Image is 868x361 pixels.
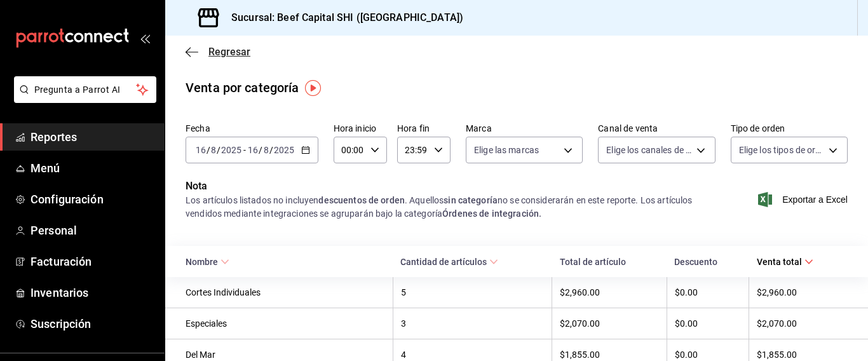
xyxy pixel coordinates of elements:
div: Del Mar [186,350,385,360]
input: -- [247,145,259,155]
a: Pregunta a Parrot AI [9,92,156,106]
div: Cortes Individuales [186,287,385,297]
th: Descuento [667,246,749,277]
img: Tooltip marker [305,80,321,96]
div: Venta por categoría [186,78,299,97]
span: Personal [31,222,154,239]
div: 5 [401,287,545,297]
div: $0.00 [675,287,742,297]
input: -- [210,145,217,155]
label: Canal de venta [598,124,715,133]
input: -- [195,145,207,155]
button: Regresar [186,46,250,58]
span: Cantidad de artículos [400,257,498,267]
span: Elige los tipos de orden [739,144,824,156]
span: / [269,145,273,155]
div: $2,070.00 [560,318,658,329]
label: Tipo de orden [731,124,848,133]
span: Facturación [31,253,154,270]
label: Marca [466,124,583,133]
span: / [259,145,262,155]
div: Los artículos listados no incluyen . Aquellos no se considerarán en este reporte. Los artículos v... [186,194,712,221]
span: Configuración [31,191,154,208]
div: $2,960.00 [757,287,848,297]
span: Regresar [208,46,250,58]
strong: sin categoría [444,195,498,205]
input: ---- [273,145,295,155]
span: Elige las marcas [474,144,539,156]
span: Inventarios [31,284,154,301]
span: Suscripción [31,315,154,332]
p: Nota [186,179,712,194]
strong: Órdenes de integración. [442,208,541,219]
span: / [217,145,220,155]
label: Fecha [186,124,318,133]
button: Pregunta a Parrot AI [14,76,156,103]
button: open_drawer_menu [140,33,150,43]
span: Elige los canales de venta [606,144,691,156]
span: Venta total [757,257,813,267]
div: $2,070.00 [757,318,848,329]
span: - [243,145,246,155]
input: ---- [220,145,242,155]
div: 3 [401,318,545,329]
span: Pregunta a Parrot AI [34,83,137,97]
span: Nombre [186,257,229,267]
div: $0.00 [675,350,742,360]
label: Hora fin [397,124,451,133]
span: Reportes [31,128,154,146]
strong: descuentos de orden [318,195,405,205]
button: Exportar a Excel [761,192,848,207]
div: Especiales [186,318,385,329]
div: $2,960.00 [560,287,658,297]
h3: Sucursal: Beef Capital SHI ([GEOGRAPHIC_DATA]) [221,10,463,25]
div: $0.00 [675,318,742,329]
span: / [207,145,210,155]
div: $1,855.00 [560,350,658,360]
div: $1,855.00 [757,350,848,360]
span: Menú [31,160,154,177]
div: 4 [401,350,545,360]
th: Total de artículo [552,246,667,277]
label: Hora inicio [334,124,387,133]
input: -- [263,145,269,155]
